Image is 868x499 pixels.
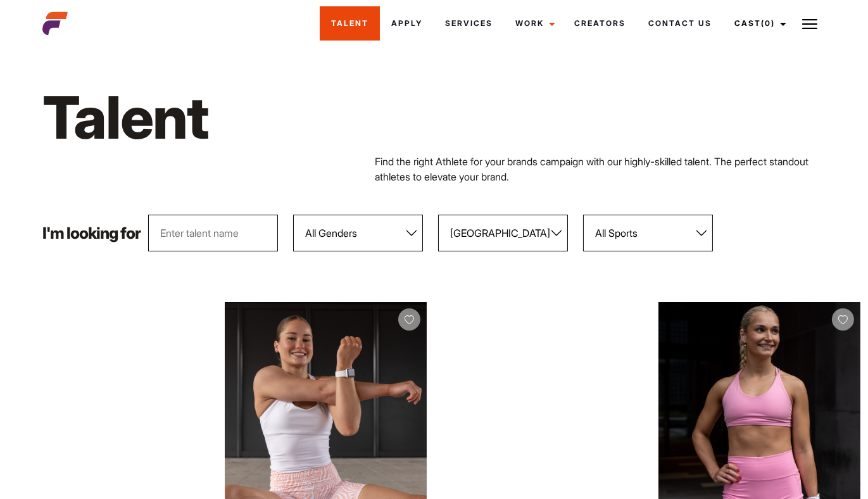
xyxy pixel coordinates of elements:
img: Burger icon [802,16,817,32]
a: Services [434,6,504,41]
a: Contact Us [637,6,723,41]
span: (0) [761,18,775,28]
a: Talent [320,6,380,41]
img: cropped-aefm-brand-fav-22-square.png [42,11,68,36]
p: I'm looking for [42,225,141,241]
h1: Talent [42,81,493,154]
a: Creators [563,6,637,41]
p: Find the right Athlete for your brands campaign with our highly-skilled talent. The perfect stand... [375,154,826,184]
a: Apply [380,6,434,41]
a: Cast(0) [723,6,794,41]
input: Enter talent name [148,215,278,251]
a: Work [504,6,563,41]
